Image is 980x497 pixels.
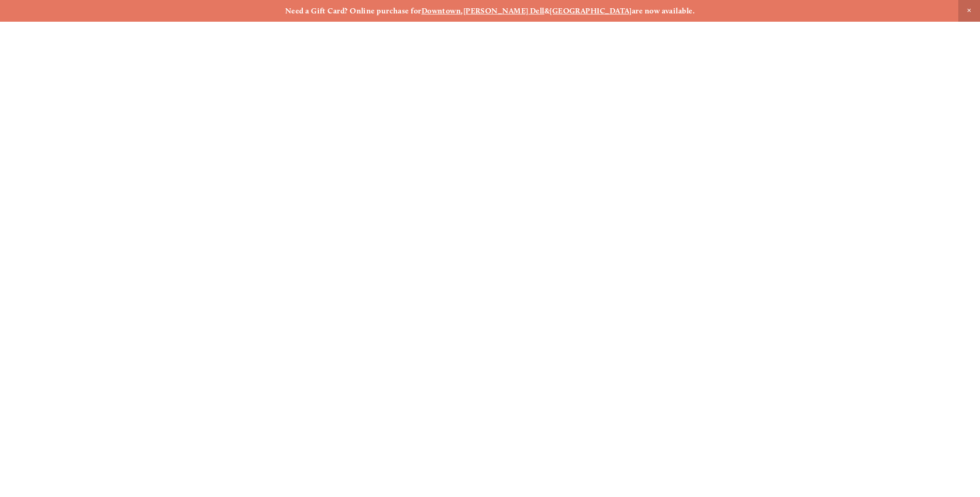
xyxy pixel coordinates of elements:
[632,6,695,15] strong: are now available.
[285,6,422,15] strong: Need a Gift Card? Online purchase for
[461,6,463,15] strong: ,
[463,6,545,15] a: [PERSON_NAME] Dell
[422,6,461,15] a: Downtown
[550,6,632,15] a: [GEOGRAPHIC_DATA]
[545,6,550,15] strong: &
